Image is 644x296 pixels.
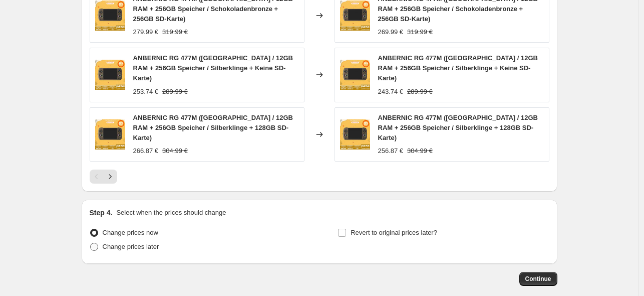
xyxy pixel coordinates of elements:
[162,146,188,156] strike: 304.99 €
[162,87,188,97] strike: 289.99 €
[133,54,293,82] span: ANBERNIC RG 477M ([GEOGRAPHIC_DATA] / 12GB RAM + 256GB Speicher / Silberklinge + Keine SD-Karte)
[407,27,433,37] strike: 319.99 €
[378,114,538,141] span: ANBERNIC RG 477M ([GEOGRAPHIC_DATA] / 12GB RAM + 256GB Speicher / Silberklinge + 128GB SD-Karte)
[340,1,370,31] img: 477m_1df881b8-2df4-4161-85b9-ca67de1fcaa5_80x.jpg
[519,272,557,286] button: Continue
[378,146,404,156] div: 256.87 €
[133,87,159,97] div: 253.74 €
[525,275,551,283] span: Continue
[103,229,158,236] span: Change prices now
[351,229,437,236] span: Revert to original prices later?
[340,119,370,150] img: 477m_1df881b8-2df4-4161-85b9-ca67de1fcaa5_80x.jpg
[103,170,117,184] button: Next
[407,87,433,97] strike: 289.99 €
[95,119,125,150] img: 477m_1df881b8-2df4-4161-85b9-ca67de1fcaa5_80x.jpg
[340,60,370,90] img: 477m_1df881b8-2df4-4161-85b9-ca67de1fcaa5_80x.jpg
[103,243,159,250] span: Change prices later
[90,208,113,218] h2: Step 4.
[407,146,433,156] strike: 304.99 €
[378,54,538,82] span: ANBERNIC RG 477M ([GEOGRAPHIC_DATA] / 12GB RAM + 256GB Speicher / Silberklinge + Keine SD-Karte)
[95,1,125,31] img: 477m_1df881b8-2df4-4161-85b9-ca67de1fcaa5_80x.jpg
[378,87,404,97] div: 243.74 €
[133,114,293,141] span: ANBERNIC RG 477M ([GEOGRAPHIC_DATA] / 12GB RAM + 256GB Speicher / Silberklinge + 128GB SD-Karte)
[133,27,159,37] div: 279.99 €
[162,27,188,37] strike: 319.99 €
[90,170,117,184] nav: Pagination
[133,146,159,156] div: 266.87 €
[378,27,404,37] div: 269.99 €
[95,60,125,90] img: 477m_1df881b8-2df4-4161-85b9-ca67de1fcaa5_80x.jpg
[116,208,226,218] p: Select when the prices should change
